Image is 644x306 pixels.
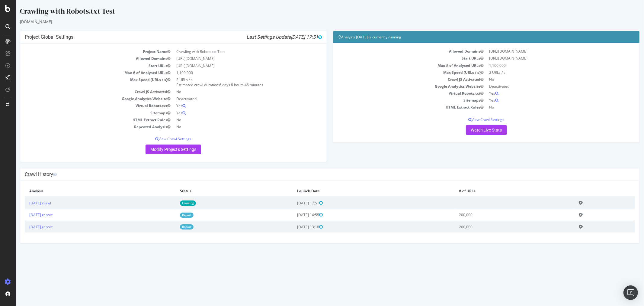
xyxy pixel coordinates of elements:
td: Crawling with Robots.txt Test [158,48,306,55]
td: Crawl JS Activated [322,76,471,83]
th: # of URLs [439,185,559,197]
td: No [158,123,306,130]
h4: Crawl History [9,171,619,177]
span: 6 days 8 hours 46 minutes [203,82,248,87]
td: Max # of Analysed URLs [9,69,158,76]
td: HTML Extract Rules [322,104,471,111]
td: 1,100,000 [158,69,306,76]
td: Deactivated [471,83,619,90]
h4: Project Global Settings [9,34,306,40]
td: 200,000 [439,209,559,221]
span: [DATE] 17:51 [275,34,306,40]
td: Yes [471,97,619,104]
p: View Crawl Settings [322,117,620,122]
td: Crawl JS Activated [9,88,158,95]
span: [DATE] 13:18 [281,224,307,229]
td: No [471,76,619,83]
td: Yes [158,102,306,109]
td: [URL][DOMAIN_NAME] [471,55,619,62]
td: 2 URLs / s [471,69,619,76]
th: Analysis [9,185,160,197]
td: [URL][DOMAIN_NAME] [158,62,306,69]
span: [DATE] 14:55 [281,212,307,217]
td: Yes [471,90,619,97]
td: [URL][DOMAIN_NAME] [158,55,306,62]
th: Launch Date [277,185,439,197]
td: [URL][DOMAIN_NAME] [471,48,619,55]
span: [DATE] 17:51 [281,200,307,206]
td: HTML Extract Rules [9,116,158,123]
a: Watch Live Stats [450,125,491,135]
td: Repeated Analysis [9,123,158,130]
td: No [471,104,619,111]
p: View Crawl Settings [9,136,306,142]
a: Modify Project's Settings [130,145,185,154]
td: Sitemaps [322,97,471,104]
td: Google Analytics Website [322,83,471,90]
td: 2 URLs / s Estimated crawl duration: [158,76,306,88]
div: Crawling with Robots.txt Test [4,6,624,19]
td: Allowed Domains [9,55,158,62]
a: Crawling [164,200,180,206]
td: 200,000 [439,221,559,233]
td: Sitemaps [9,109,158,116]
td: Virtual Robots.txt [9,102,158,109]
div: [DOMAIN_NAME] [4,19,624,25]
td: Start URLs [322,55,471,62]
td: 1,100,000 [471,62,619,69]
div: Open Intercom Messenger [623,285,638,300]
td: Google Analytics Website [9,95,158,102]
a: Report [164,213,178,218]
td: Virtual Robots.txt [322,90,471,97]
td: No [158,116,306,123]
td: Start URLs [9,62,158,69]
a: Report [164,224,178,229]
a: [DATE] report [14,224,37,229]
td: Yes [158,109,306,116]
td: Project Name [9,48,158,55]
td: No [158,88,306,95]
th: Status [160,185,277,197]
h4: Analysis [DATE] is currently running [322,34,620,40]
td: Allowed Domains [322,48,471,55]
td: Deactivated [158,95,306,102]
a: [DATE] crawl [14,200,35,206]
i: Last Settings Update [231,34,306,40]
td: Max # of Analysed URLs [322,62,471,69]
td: Max Speed (URLs / s) [322,69,471,76]
td: Max Speed (URLs / s) [9,76,158,88]
a: [DATE] report [14,212,37,217]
